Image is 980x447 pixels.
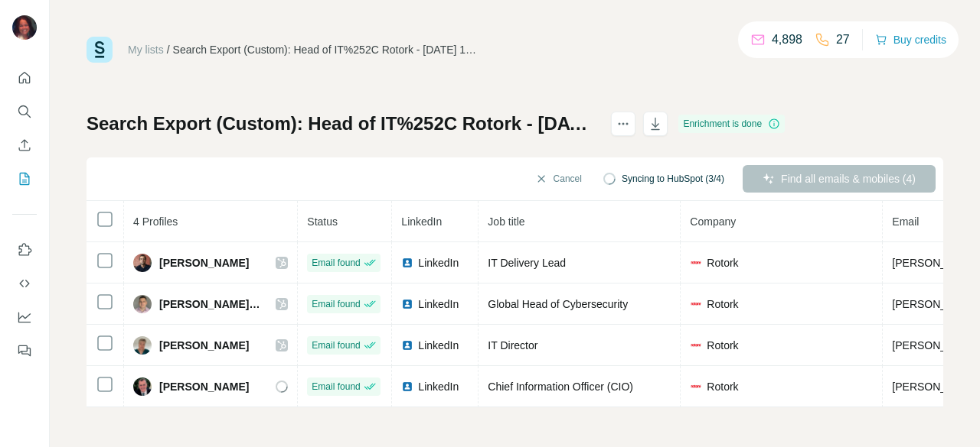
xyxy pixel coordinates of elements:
img: company-logo [690,339,702,351]
span: Syncing to HubSpot (3/4) [622,172,724,186]
span: Company [690,215,736,228]
span: LinkedIn [401,215,442,228]
h1: Search Export (Custom): Head of IT%252C Rotork - [DATE] 15:56 [87,112,597,136]
button: Dashboard [12,303,37,331]
button: Use Surfe API [12,270,37,297]
div: Enrichment is done [678,115,785,133]
img: LinkedIn logo [401,257,413,269]
span: [PERSON_NAME] [159,379,249,394]
img: Avatar [133,377,152,396]
img: company-logo [690,257,702,269]
button: My lists [12,165,37,193]
li: / [167,42,170,57]
span: Global Head of Cybersecurity [488,298,628,310]
img: company-logo [690,381,702,393]
img: Avatar [12,15,37,40]
span: LinkedIn [418,296,459,312]
span: Job title [488,215,524,228]
span: LinkedIn [418,379,459,394]
img: Avatar [133,336,152,355]
span: [PERSON_NAME] [159,338,249,353]
a: My lists [128,44,164,56]
span: LinkedIn [418,338,459,353]
span: Chief Information Officer (CIO) [488,381,633,393]
img: Avatar [133,295,152,313]
span: Email found [312,338,360,352]
span: 4 Profiles [133,215,178,228]
button: Feedback [12,337,37,364]
button: Use Surfe on LinkedIn [12,236,37,264]
p: 4,898 [772,31,802,49]
img: Avatar [133,254,152,272]
span: Rotork [707,296,738,312]
span: Email found [312,256,360,270]
button: Search [12,98,37,125]
span: IT Delivery Lead [488,257,566,269]
span: Rotork [707,338,738,353]
span: Email found [312,297,360,311]
img: LinkedIn logo [401,298,413,310]
img: company-logo [690,298,702,310]
button: Buy credits [875,29,946,50]
button: Cancel [524,165,593,193]
span: Email found [312,380,360,394]
button: Quick start [12,64,37,92]
button: actions [611,112,635,136]
span: Rotork [707,255,738,270]
span: LinkedIn [418,255,459,270]
span: Status [307,215,338,228]
span: [PERSON_NAME] [159,255,249,270]
span: Email [892,215,919,228]
img: LinkedIn logo [401,339,413,351]
div: Search Export (Custom): Head of IT%252C Rotork - [DATE] 15:56 [173,42,479,57]
button: Enrich CSV [12,131,37,159]
img: Surfe Logo [87,37,113,63]
img: LinkedIn logo [401,381,413,393]
p: 27 [836,31,850,49]
span: IT Director [488,339,537,351]
span: [PERSON_NAME] CISM [159,296,260,312]
span: Rotork [707,379,738,394]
